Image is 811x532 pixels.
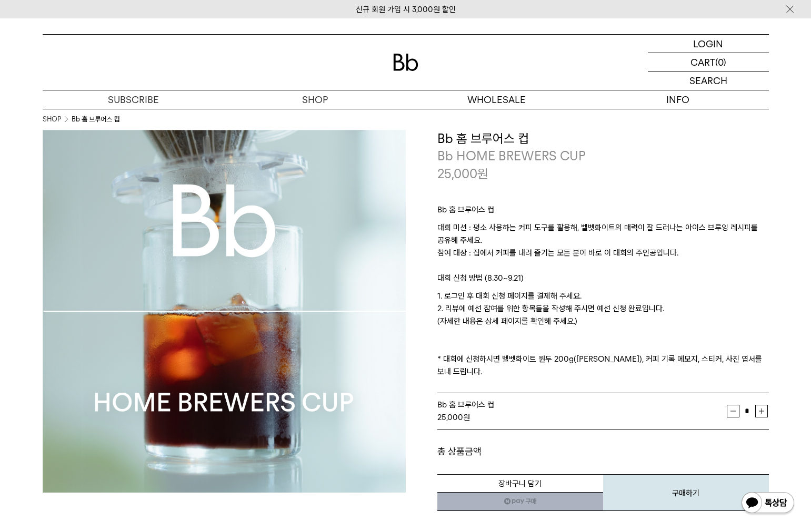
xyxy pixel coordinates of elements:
[437,492,603,511] a: 새창
[740,491,795,516] img: 카카오톡 채널 1:1 채팅 버튼
[437,130,769,148] h3: Bb 홈 브루어스 컵
[715,53,726,71] p: (0)
[437,165,488,183] p: 25,000
[755,405,768,417] button: 증가
[437,203,769,221] p: Bb 홈 브루어스 컵
[689,71,727,90] p: SEARCH
[356,5,456,14] a: 신규 회원 가입 시 3,000원 할인
[587,90,769,109] p: INFO
[224,90,406,109] a: SHOP
[43,130,406,493] img: Bb 홈 브루어스 컵
[437,221,769,272] p: 대회 미션 : 평소 사용하는 커피 도구를 활용해, 벨벳화이트의 매력이 잘 드러나는 아이스 브루잉 레시피를 공유해 주세요. 참여 대상 : 집에서 커피를 내려 즐기는 모든 분이 ...
[43,114,61,125] a: SHOP
[648,53,769,71] a: CART (0)
[437,411,727,424] div: 원
[393,54,418,71] img: 로고
[406,90,587,109] p: WHOLESALE
[437,400,494,410] span: Bb 홈 브루어스 컵
[477,166,488,181] span: 원
[603,474,769,511] button: 구매하기
[690,53,715,71] p: CART
[72,114,119,125] li: Bb 홈 브루어스 컵
[648,35,769,53] a: LOGIN
[727,405,739,417] button: 감소
[437,272,769,290] p: 대회 신청 방법 (8.30~9.21)
[693,35,723,53] p: LOGIN
[437,474,603,493] button: 장바구니 담기
[43,90,224,109] a: SUBSCRIBE
[437,445,603,458] dt: 총 상품금액
[437,290,769,378] p: 1. 로그인 후 대회 신청 페이지를 결제해 주세요. 2. 리뷰에 예선 참여를 위한 항목들을 작성해 주시면 예선 신청 완료입니다. (자세한 내용은 상세 페이지를 확인해 주세요....
[437,413,463,422] strong: 25,000
[437,147,769,165] p: Bb HOME BREWERS CUP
